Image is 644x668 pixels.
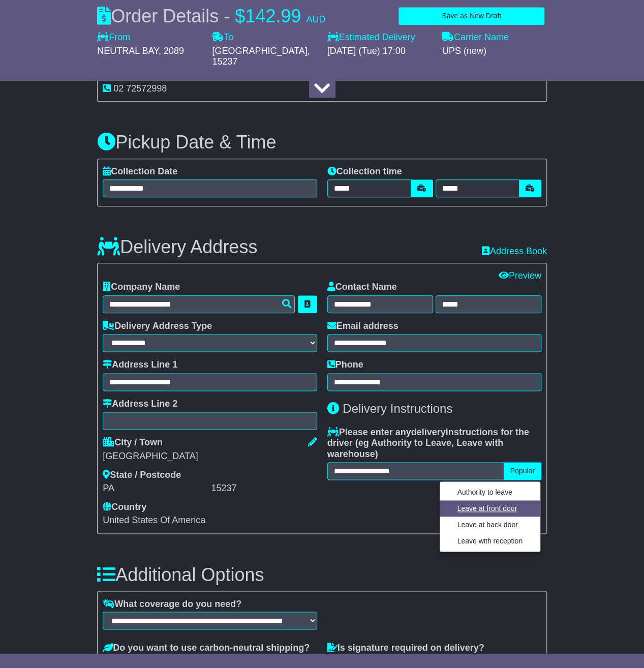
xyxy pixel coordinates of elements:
[442,32,509,43] label: Carrier Name
[499,270,541,281] a: Preview
[97,564,547,585] h3: Additional Options
[447,518,533,532] a: Leave at back door
[327,46,432,57] div: [DATE] (Tue) 17:00
[212,46,310,67] span: , 15237
[103,451,317,462] div: [GEOGRAPHIC_DATA]
[327,427,541,460] label: Please enter any instructions for the driver ( )
[103,502,146,513] label: Country
[103,642,310,653] label: Do you want to use carbon-neutral shipping?
[103,399,177,410] label: Address Line 2
[327,166,402,177] label: Collection time
[97,5,325,27] div: Order Details -
[245,6,301,26] span: 142.99
[103,321,212,332] label: Delivery Address Type
[327,359,363,371] label: Phone
[442,46,547,57] div: UPS (new)
[103,598,241,610] label: What coverage do you need?
[447,534,533,548] a: Leave with reception
[212,46,307,56] span: [GEOGRAPHIC_DATA]
[103,483,208,494] div: PA
[159,46,184,56] span: , 2089
[482,246,547,256] a: Address Book
[103,359,177,371] label: Address Line 1
[97,46,159,56] span: NEUTRAL BAY
[103,282,180,293] label: Company Name
[212,32,233,43] label: To
[327,282,397,293] label: Contact Name
[103,166,177,177] label: Collection Date
[97,132,547,153] h3: Pickup Date & Time
[235,6,245,26] span: $
[97,237,257,257] h3: Delivery Address
[327,321,398,332] label: Email address
[398,7,544,25] button: Save as New Draft
[447,502,533,515] a: Leave at front door
[343,402,452,415] span: Delivery Instructions
[103,470,181,481] label: State / Postcode
[306,14,325,24] span: AUD
[103,437,163,448] label: City / Town
[103,515,205,525] span: United States Of America
[504,462,541,480] button: Popular
[411,427,446,437] span: delivery
[97,32,130,43] label: From
[327,32,432,43] label: Estimated Delivery
[327,438,503,459] span: eg Authority to Leave, Leave with warehouse
[447,485,533,499] a: Authority to leave
[327,642,484,653] label: Is signature required on delivery?
[211,483,317,494] div: 15237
